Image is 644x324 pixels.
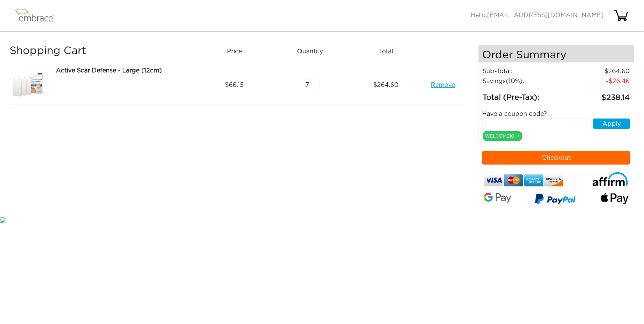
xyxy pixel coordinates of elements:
a: 1 [614,12,629,18]
img: Google-Pay-Logo.svg [484,193,512,204]
h4: Order Summary [479,45,634,63]
td: Total (Pre-Tax): [483,86,564,104]
img: credit-cards.png [484,172,564,189]
span: Quantity [297,47,323,56]
button: Apply [593,119,630,129]
div: Active Scar Defense - Large (12cm) [56,66,194,75]
img: paypal-v3.png [535,191,576,208]
span: (10%) [506,78,523,84]
h3: Shopping Cart [10,45,193,58]
div: Have a coupon code? [477,109,636,119]
td: Savings : [483,76,564,86]
span: 66.15 [225,80,244,90]
img: fullApplePay.png [601,193,629,204]
div: Total [351,45,427,58]
span: Hello, [471,12,604,18]
div: WELCOME10 [483,131,523,141]
div: 1 [615,9,630,18]
td: Sub-Total: [483,66,564,76]
a: Remove [431,80,455,90]
img: cart [614,8,629,23]
img: logo.png [13,6,63,25]
div: Price [199,45,275,58]
img: affirm-logo.svg [592,172,629,186]
span: 264.60 [374,80,399,90]
img: d2f91f46-8dcf-11e7-b919-02e45ca4b85b.jpeg [10,66,48,104]
button: Checkout [482,151,631,165]
span: [EMAIL_ADDRESS][DOMAIN_NAME] [487,12,604,18]
td: 238.14 [564,86,630,104]
td: 264.60 [564,66,630,76]
td: 26.46 [564,76,630,86]
a: x [518,132,520,139]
